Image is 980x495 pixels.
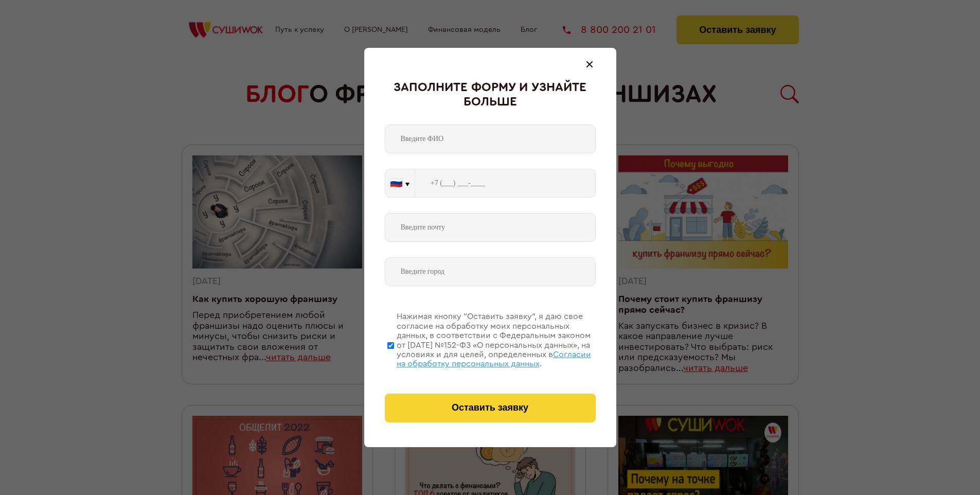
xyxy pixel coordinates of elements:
[385,213,596,242] input: Введите почту
[397,350,591,368] span: Согласии на обработку персональных данных
[385,125,596,153] input: Введите ФИО
[385,257,596,286] input: Введите город
[397,312,596,368] div: Нажимая кнопку “Оставить заявку”, я даю свое согласие на обработку моих персональных данных, в со...
[415,169,596,198] input: +7 (___) ___-____
[385,394,596,422] button: Оставить заявку
[385,169,415,197] button: 🇷🇺
[385,81,596,109] div: Заполните форму и узнайте больше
